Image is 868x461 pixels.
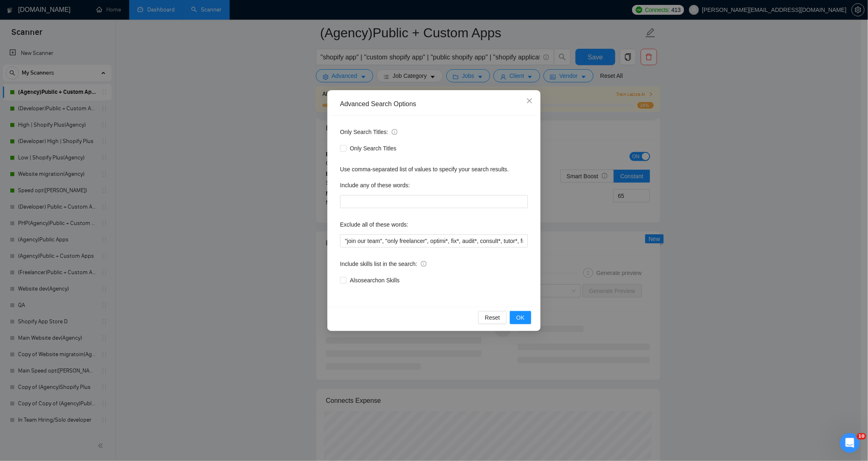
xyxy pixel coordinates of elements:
[340,127,397,136] span: Only Search Titles:
[485,313,500,322] span: Reset
[340,165,528,174] div: Use comma-separated list of values to specify your search results.
[840,433,860,453] iframe: Intercom live chat
[519,90,541,112] button: Close
[478,311,507,324] button: Reset
[857,433,866,440] span: 10
[526,98,533,104] span: close
[340,100,528,109] div: Advanced Search Options
[340,259,427,268] span: Include skills list in the search:
[340,179,410,192] label: Include any of these words:
[510,311,531,324] button: OK
[392,129,397,135] span: info-circle
[347,144,400,153] span: Only Search Titles
[421,261,427,267] span: info-circle
[516,313,525,322] span: OK
[347,276,403,285] span: Also search on Skills
[340,218,409,231] label: Exclude all of these words:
